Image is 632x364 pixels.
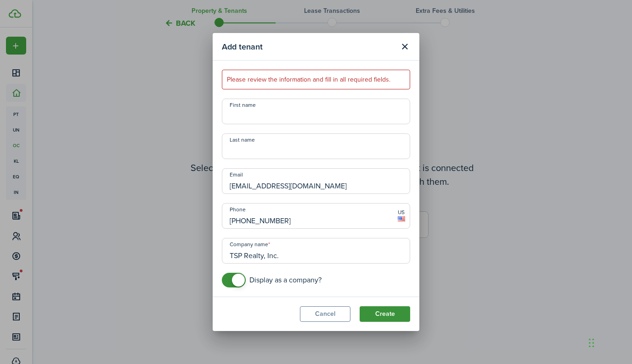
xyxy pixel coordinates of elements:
[222,38,395,55] modal-title: Add tenant
[589,329,594,357] div: Drag
[300,306,350,322] button: Cancel
[222,70,410,89] error-message: Please review the information and fill in all required fields.
[398,208,405,216] span: US
[397,39,412,55] button: Close modal
[586,320,632,364] iframe: Chat Widget
[360,306,410,322] button: Create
